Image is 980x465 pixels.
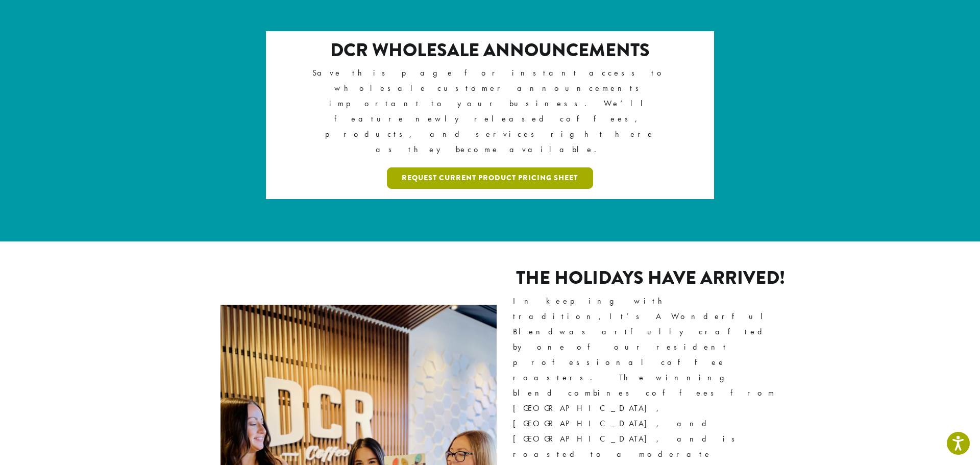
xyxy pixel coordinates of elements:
p: Save this page for instant access to wholesale customer announcements important to your business.... [310,65,670,157]
h2: The Holidays Have Arrived! [513,267,789,289]
a: It’s A Wonderful Blend [513,311,771,337]
h2: DCR Wholesale Announcements [310,39,670,61]
a: Request Current Product Pricing Sheet [387,167,594,189]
